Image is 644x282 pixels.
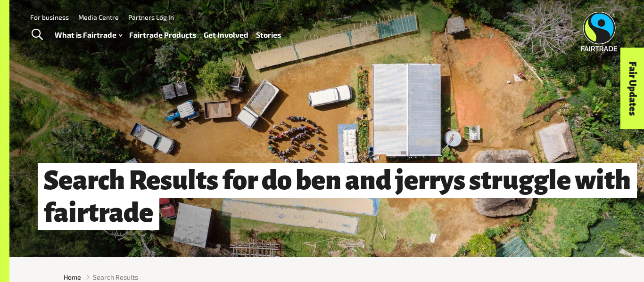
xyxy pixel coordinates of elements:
[78,13,119,21] a: Media Centre
[93,272,138,282] span: Search Results
[30,13,69,21] a: For business
[581,12,618,51] img: Fairtrade Australia New Zealand logo
[256,28,281,42] a: Stories
[128,13,174,21] a: Partners Log In
[38,163,637,230] h1: Search Results for do ben and jerrys struggle with fairtrade
[55,28,122,42] a: What is Fairtrade
[204,28,248,42] a: Get Involved
[129,28,196,42] a: Fairtrade Products
[25,23,49,47] a: Toggle Search
[64,272,81,282] a: Home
